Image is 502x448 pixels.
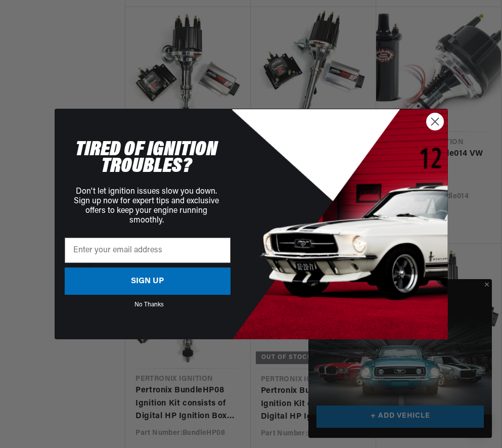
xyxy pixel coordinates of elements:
[68,302,231,305] button: No Thanks
[65,238,231,263] input: Enter your email address
[426,113,444,130] button: Close dialog
[75,139,217,177] span: TIRED OF IGNITION TROUBLES?
[65,267,231,295] button: SIGN UP
[74,188,219,225] span: Don't let ignition issues slow you down. Sign up now for expert tips and exclusive offers to keep...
